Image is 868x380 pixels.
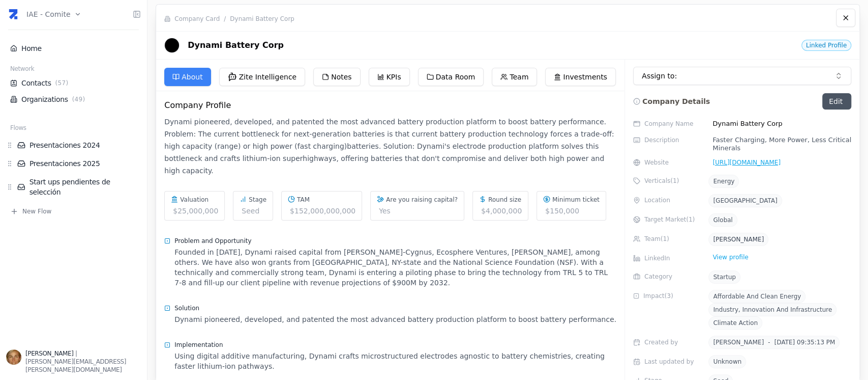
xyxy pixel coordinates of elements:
[633,118,704,130] div: Company Name
[174,351,616,371] div: Using digital additive manufacturing, Dynami crafts microstructured electrodes agnostic to batter...
[164,38,179,53] img: Logo
[164,38,622,53] div: Dynami Battery Corp
[377,196,458,204] div: Are you raising capital?
[219,68,306,86] button: Zite Intelligence
[6,158,141,169] div: Presentaciones 2025
[26,3,81,25] button: IAE - Comite
[633,252,704,262] div: LinkedIn
[713,216,732,224] span: Global
[708,252,752,262] div: View profile
[171,204,218,216] div: $25,000,000
[230,15,294,22] a: Dynami Battery Corp
[70,95,87,103] span: ( 49 )
[633,233,704,243] div: Team ( 1 )
[822,93,851,110] a: Edit
[633,338,704,346] div: Created by
[6,65,141,75] div: Network
[708,257,752,264] a: View profile
[713,358,741,365] span: Unknown
[801,40,851,51] span: Linked Profile
[224,15,226,23] span: /
[708,118,851,130] div: Dynami Battery Corp
[174,314,616,324] div: Dynami pioneered, developed, and patented the most advanced battery production platform to boost ...
[25,349,141,358] div: |
[642,71,677,81] p: Assign to:
[708,158,780,167] a: [URL][DOMAIN_NAME]
[713,274,736,281] span: Startup
[174,247,616,288] div: Founded in [DATE], Dynami raised capital from [PERSON_NAME]-Cygnus, Ecosphere Ventures, [PERSON_N...
[288,204,355,216] div: $152,000,000,000
[10,94,137,104] a: Organizations(49)
[708,136,851,152] div: Faster Charging, More Power, Less Critical Minerals
[774,339,835,346] span: [DATE] 09:35:13 PM
[240,196,266,204] div: Stage
[25,358,141,374] div: [PERSON_NAME][EMAIL_ADDRESS][PERSON_NAME][DOMAIN_NAME]
[6,140,141,150] div: Presentaciones 2024
[633,175,704,185] div: Verticals ( 1 )
[25,350,73,357] span: [PERSON_NAME]
[543,204,600,216] div: $150,000
[633,270,704,281] div: Category
[164,99,616,112] div: Company Profile
[10,43,137,53] a: Home
[633,358,704,366] div: Last updated by
[633,93,710,110] div: Company Details
[479,204,522,216] div: $4,000,000
[713,293,801,300] span: Affordable and Clean Energy
[418,68,484,86] button: Data Room
[633,158,704,167] div: Website
[764,339,774,346] span: -
[713,235,764,243] div: [PERSON_NAME]
[633,136,704,144] div: Description
[633,213,704,224] div: Target Market ( 1 )
[492,68,537,86] button: Team
[708,236,768,243] a: [PERSON_NAME]
[713,197,777,204] span: [GEOGRAPHIC_DATA]
[713,306,832,313] span: Industry, Innovation and Infrastructure
[377,204,458,216] div: Yes
[633,290,704,300] div: Impact ( 3 )
[713,319,758,327] span: Climate Action
[713,178,734,185] span: Energy
[6,207,141,215] button: New Flow
[17,158,141,169] a: Presentaciones 2025
[479,196,522,204] div: Round size
[164,237,616,247] div: Problem and Opportunity
[288,196,355,204] div: TAM
[369,68,410,86] button: KPIs
[10,78,137,88] a: Contacts(57)
[10,124,26,132] span: Flows
[313,68,360,86] button: Notes
[164,112,616,181] div: Dynami pioneered, developed, and patented the most advanced battery production platform to boost ...
[545,68,616,86] button: Investments
[164,68,211,86] button: About
[164,341,616,351] div: Implementation
[17,140,141,150] a: Presentaciones 2024
[174,15,220,23] span: Company Card
[17,177,141,197] a: Start ups pendientes de selección
[6,177,141,197] div: Start ups pendientes de selección
[543,196,600,204] div: Minimum ticket
[53,79,71,87] span: ( 57 )
[171,196,218,204] div: Valuation
[164,304,616,314] div: Solution
[240,204,266,216] div: Seed
[633,194,704,204] div: Location
[713,339,764,346] span: [PERSON_NAME]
